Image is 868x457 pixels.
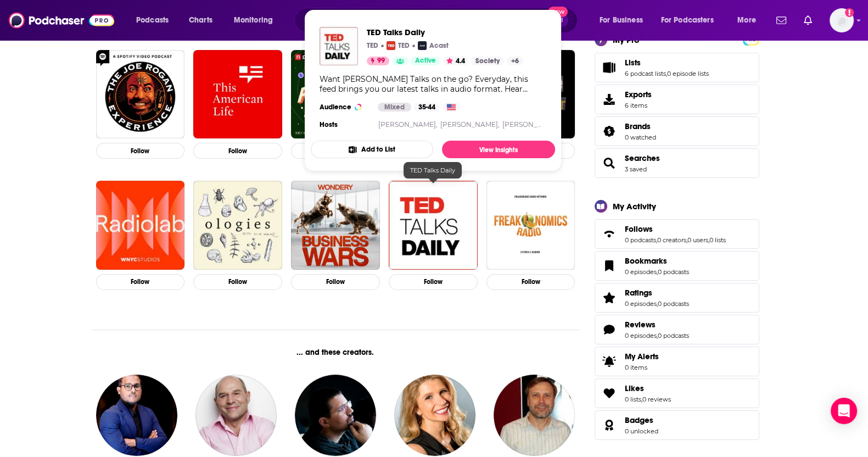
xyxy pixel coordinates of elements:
a: Charts [182,12,219,29]
span: Monitoring [234,13,273,28]
p: TED [398,41,410,50]
button: Follow [96,274,185,290]
span: Ratings [595,283,759,313]
a: Planet Money [291,50,380,139]
img: Ologies with Alie Ward [193,181,282,270]
button: Follow [193,274,282,290]
a: 0 users [687,236,708,244]
span: 6 items [625,102,652,109]
img: Acast [418,41,427,50]
img: TED Talks Daily [389,181,478,270]
a: +6 [507,57,523,65]
a: Podchaser - Follow, Share and Rate Podcasts [9,10,114,31]
div: My Activity [613,201,656,211]
span: , [657,332,658,339]
span: For Business [600,13,643,28]
a: Searches [598,155,620,171]
div: TED Talks Daily [404,162,462,179]
a: TEDTED [387,41,410,50]
span: Ratings [625,288,652,298]
a: Avik Chakraborty [96,375,177,456]
p: TED [367,41,378,50]
a: Lists [625,58,709,68]
a: 0 podcasts [658,268,689,276]
span: , [708,236,709,244]
a: Exports [595,85,759,114]
span: TED Talks Daily [367,27,523,37]
span: Lists [625,58,641,68]
a: 0 episodes [625,332,657,339]
a: [PERSON_NAME] [502,120,560,129]
a: AcastAcast [418,41,449,50]
a: Badges [625,415,658,425]
a: Anna Zap [394,375,475,456]
a: 0 reviews [642,395,671,403]
button: Follow [486,274,575,290]
a: 99 [367,57,389,65]
span: Searches [595,148,759,178]
a: Follows [598,226,620,242]
a: 0 podcasts [658,332,689,339]
a: Likes [598,386,620,401]
a: 3 saved [625,165,647,173]
span: , [641,395,642,403]
span: , [657,268,658,276]
span: My Alerts [625,352,659,361]
span: Logged in as hjones [830,8,854,32]
button: open menu [730,12,770,29]
a: Lists [598,60,620,75]
a: Bookmarks [598,258,620,274]
a: Active [411,57,440,65]
a: [PERSON_NAME], [378,120,438,129]
span: 99 [377,55,385,66]
img: Dave Anthony [494,375,575,456]
a: PRO [744,35,758,43]
span: Likes [595,378,759,408]
img: Vincent Moscato [195,375,277,456]
a: View Insights [442,141,555,158]
img: User Profile [830,8,854,32]
span: Reviews [625,320,656,330]
span: 0 items [625,364,659,371]
img: The Joe Rogan Experience [96,50,185,139]
a: 0 watched [625,133,656,141]
img: Business Wars [291,181,380,270]
img: TED [387,41,395,50]
button: Follow [291,274,380,290]
a: 0 lists [709,236,726,244]
span: Bookmarks [595,251,759,281]
a: 0 creators [657,236,686,244]
img: Radiolab [96,181,185,270]
span: Bookmarks [625,256,667,266]
button: open menu [654,12,730,29]
a: Brands [625,121,656,131]
h4: Hosts [320,120,338,129]
span: Brands [595,116,759,146]
span: Exports [598,92,620,107]
div: Mixed [378,103,411,112]
span: , [656,236,657,244]
span: Searches [625,153,660,163]
a: 0 episodes [625,268,657,276]
span: Exports [625,90,652,99]
span: Likes [625,383,644,393]
a: TED Talks Daily [320,27,358,65]
a: Society [471,57,504,65]
button: open menu [592,12,657,29]
span: Podcasts [136,13,169,28]
div: ... and these creators. [92,348,580,357]
a: 0 unlocked [625,427,658,435]
span: Reviews [595,315,759,344]
svg: Add a profile image [845,8,854,17]
span: Follows [625,224,653,234]
span: , [666,70,667,77]
a: Ratings [598,290,620,305]
button: Follow [291,143,380,159]
button: Follow [96,143,185,159]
